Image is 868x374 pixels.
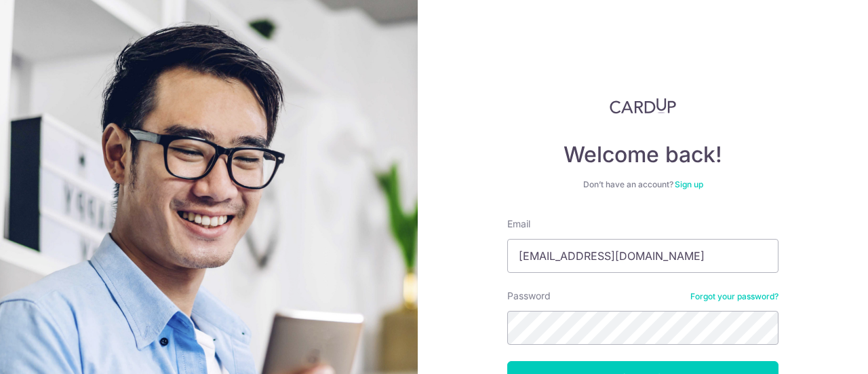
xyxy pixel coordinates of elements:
[507,217,530,231] label: Email
[675,179,703,189] a: Sign up
[690,291,778,302] a: Forgot your password?
[507,289,551,303] label: Password
[507,141,778,168] h4: Welcome back!
[507,239,778,273] input: Enter your Email
[507,179,778,190] div: Don’t have an account?
[610,98,676,114] img: CardUp Logo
